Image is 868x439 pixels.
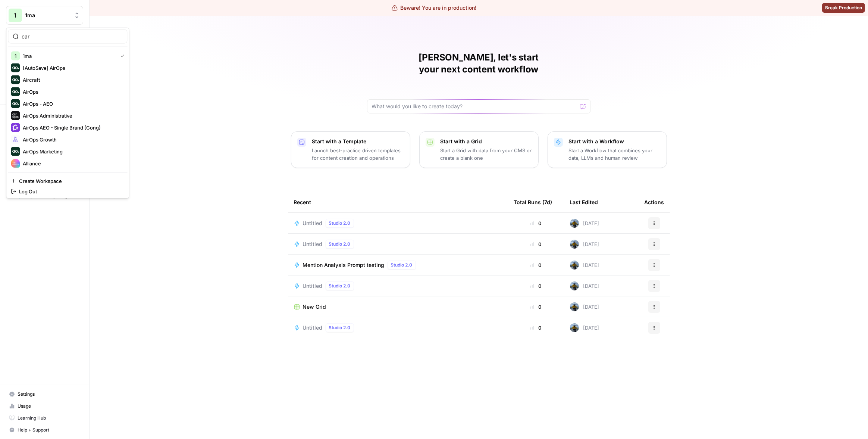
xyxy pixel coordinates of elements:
[570,240,579,249] img: in3glgvnhn2s7o88ssfh1l1h6f6j
[392,4,477,12] div: Beware! You are in production!
[6,6,83,25] button: Workspace: 1ma
[329,283,351,289] span: Studio 2.0
[18,427,80,433] span: Help + Support
[645,192,664,212] div: Actions
[291,131,410,168] button: Start with a TemplateLaunch best-practice driven templates for content creation and operations
[570,281,579,290] img: in3glgvnhn2s7o88ssfh1l1h6f6j
[6,412,83,424] a: Learning Hub
[303,240,323,248] span: Untitled
[514,219,558,227] div: 0
[19,177,121,185] span: Create Workspace
[570,192,598,212] div: Last Edited
[23,112,121,119] span: AirOps Administrative
[6,400,83,412] a: Usage
[14,11,17,20] span: 1
[23,52,115,60] span: 1ma
[294,192,502,212] div: Recent
[15,52,16,60] span: 1
[23,160,121,167] span: Alliance
[23,100,121,108] span: AirOps - AEO
[372,103,577,110] input: What would you like to create today?
[23,124,121,131] span: AirOps AEO - Single Brand (Gong)
[19,188,121,195] span: Log Out
[8,176,127,186] a: Create Workspace
[312,138,404,145] p: Start with a Template
[514,240,558,248] div: 0
[570,323,599,332] div: [DATE]
[11,99,20,108] img: AirOps - AEO Logo
[11,87,20,96] img: AirOps Logo
[391,262,413,268] span: Studio 2.0
[329,324,351,331] span: Studio 2.0
[570,261,579,270] img: in3glgvnhn2s7o88ssfh1l1h6f6j
[18,403,80,410] span: Usage
[570,219,599,228] div: [DATE]
[18,415,80,421] span: Learning Hub
[294,261,502,270] a: Mention Analysis Prompt testingStudio 2.0
[11,75,20,84] img: Aircraft Logo
[303,219,323,227] span: Untitled
[441,147,532,162] p: Start a Grid with data from your CMS or create a blank one
[367,52,591,75] h1: [PERSON_NAME], let's start your next content workflow
[303,282,323,290] span: Untitled
[294,240,502,249] a: UntitledStudio 2.0
[303,261,385,269] span: Mention Analysis Prompt testing
[23,64,121,72] span: [AutoSave] AirOps
[569,147,661,162] p: Start a Workflow that combines your data, LLMs and human review
[570,240,599,249] div: [DATE]
[329,220,351,227] span: Studio 2.0
[569,138,661,145] p: Start with a Workflow
[514,282,558,290] div: 0
[25,12,70,19] span: 1ma
[514,324,558,331] div: 0
[329,241,351,247] span: Studio 2.0
[11,123,20,132] img: AirOps AEO - Single Brand (Gong) Logo
[8,186,127,197] a: Log Out
[23,148,121,155] span: AirOps Marketing
[419,131,539,168] button: Start with a GridStart a Grid with data from your CMS or create a blank one
[303,303,326,311] span: New Grid
[11,111,20,120] img: AirOps Administrative Logo
[22,33,122,40] input: Search Workspaces
[23,88,121,96] span: AirOps
[6,28,129,199] div: Workspace: 1ma
[514,261,558,269] div: 0
[548,131,667,168] button: Start with a WorkflowStart a Workflow that combines your data, LLMs and human review
[294,303,502,311] a: New Grid
[570,302,599,311] div: [DATE]
[570,219,579,228] img: in3glgvnhn2s7o88ssfh1l1h6f6j
[294,219,502,228] a: UntitledStudio 2.0
[11,135,20,144] img: AirOps Growth Logo
[514,303,558,311] div: 0
[6,424,83,436] button: Help + Support
[822,3,865,13] button: Break Production
[294,323,502,332] a: UntitledStudio 2.0
[23,76,121,84] span: Aircraft
[11,147,20,156] img: AirOps Marketing Logo
[11,159,20,168] img: Alliance Logo
[11,63,20,72] img: [AutoSave] AirOps Logo
[441,138,532,145] p: Start with a Grid
[23,136,121,143] span: AirOps Growth
[825,4,862,11] span: Break Production
[294,281,502,290] a: UntitledStudio 2.0
[514,192,552,212] div: Total Runs (7d)
[6,388,83,400] a: Settings
[570,281,599,290] div: [DATE]
[303,324,323,331] span: Untitled
[570,323,579,332] img: in3glgvnhn2s7o88ssfh1l1h6f6j
[312,147,404,162] p: Launch best-practice driven templates for content creation and operations
[570,302,579,311] img: in3glgvnhn2s7o88ssfh1l1h6f6j
[18,391,80,398] span: Settings
[570,261,599,270] div: [DATE]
